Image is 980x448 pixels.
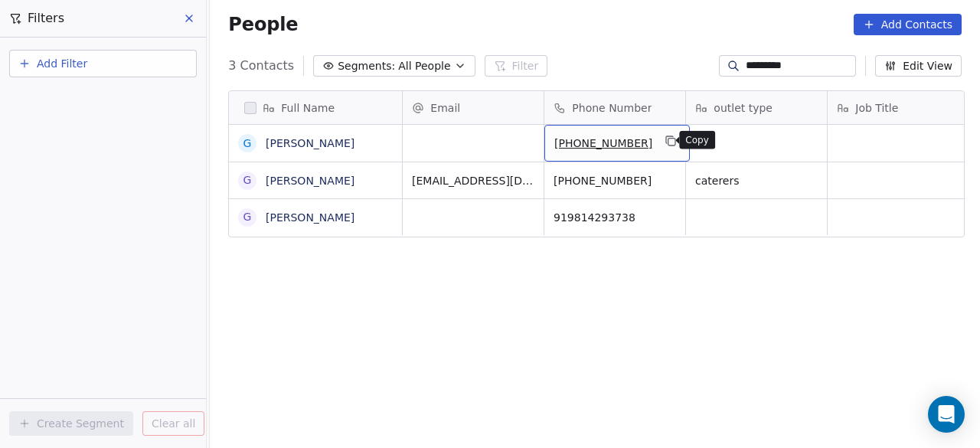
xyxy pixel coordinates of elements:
div: G [243,209,252,225]
span: Job Title [855,100,898,116]
div: Full Name [229,91,402,124]
button: Filter [485,55,548,77]
span: All People [398,58,450,74]
a: [PERSON_NAME] [266,175,354,187]
div: Email [403,91,544,124]
span: Segments: [338,58,395,74]
span: 3 Contacts [228,57,294,75]
span: outlet type [714,100,773,116]
span: [EMAIL_ADDRESS][DOMAIN_NAME] [412,173,534,188]
div: Job Title [828,91,969,124]
span: [PHONE_NUMBER] [554,173,676,188]
div: G [243,172,252,188]
span: People [228,13,298,36]
div: outlet type [686,91,827,124]
p: Copy [685,134,709,146]
span: [PHONE_NUMBER] [554,136,652,151]
div: Open Intercom Messenger [928,396,965,433]
div: G [243,136,252,152]
a: [PERSON_NAME] [266,211,354,224]
a: [PERSON_NAME] [266,137,354,149]
button: Add Contacts [854,14,962,35]
span: Full Name [281,100,335,116]
span: caterers [695,173,818,188]
span: 919814293738 [554,210,676,225]
span: Phone Number [572,100,652,116]
div: Phone Number [544,91,685,124]
span: Email [430,100,460,116]
button: Edit View [875,55,962,77]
